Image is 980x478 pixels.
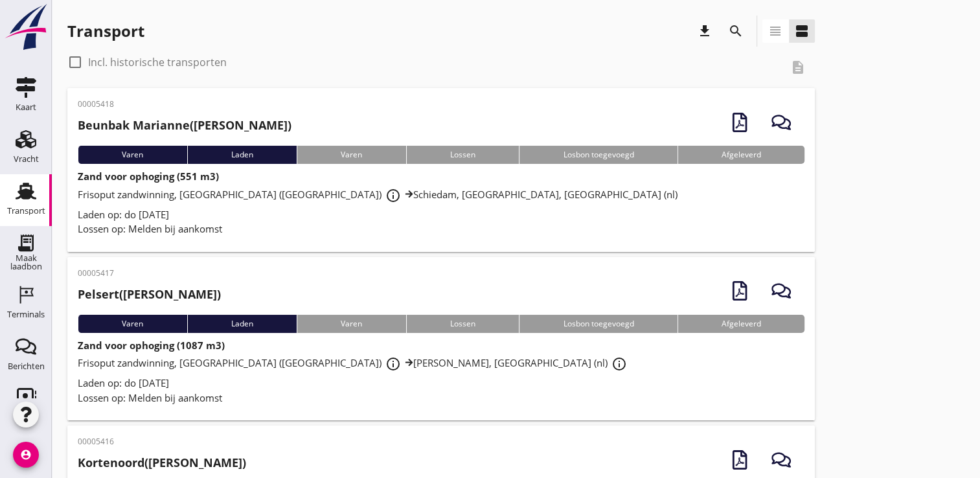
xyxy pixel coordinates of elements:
div: Kaart [16,103,36,111]
span: Laden op: do [DATE] [78,376,169,389]
div: Berichten [8,362,45,370]
div: Losbon toegevoegd [519,315,678,333]
span: Lossen op: Melden bij aankomst [78,391,222,404]
div: Varen [78,315,187,333]
i: account_circle [13,442,39,468]
img: logo-small.a267ee39.svg [3,3,49,51]
p: 00005417 [78,267,221,279]
div: Lossen [406,146,519,164]
p: 00005416 [78,436,246,448]
div: Losbon toegevoegd [519,146,678,164]
span: Laden op: do [DATE] [78,208,169,221]
i: view_headline [768,23,783,39]
h2: ([PERSON_NAME]) [78,286,221,303]
div: Varen [297,146,406,164]
i: search [728,23,744,39]
i: view_agenda [794,23,810,39]
div: Varen [297,315,406,333]
span: Frisoput zandwinning, [GEOGRAPHIC_DATA] ([GEOGRAPHIC_DATA]) Schiedam, [GEOGRAPHIC_DATA], [GEOGRAP... [78,188,678,201]
i: download [697,23,712,39]
p: 00005418 [78,98,291,110]
i: info_outline [385,356,401,372]
div: Laden [187,315,297,333]
div: Transport [7,207,45,215]
h2: ([PERSON_NAME]) [78,117,291,134]
h2: ([PERSON_NAME]) [78,454,246,472]
strong: Kortenoord [78,455,144,470]
div: Terminals [7,310,45,319]
div: Laden [187,146,297,164]
i: info_outline [611,356,627,372]
span: Frisoput zandwinning, [GEOGRAPHIC_DATA] ([GEOGRAPHIC_DATA]) [PERSON_NAME], [GEOGRAPHIC_DATA] (nl) [78,356,631,369]
strong: Pelsert [78,286,119,302]
div: Afgeleverd [678,146,805,164]
div: Afgeleverd [678,315,805,333]
div: Transport [67,21,144,41]
div: Lossen [406,315,519,333]
a: 00005417Pelsert([PERSON_NAME])VarenLadenVarenLossenLosbon toegevoegdAfgeleverdZand voor ophoging ... [67,257,815,421]
label: Incl. historische transporten [88,56,227,69]
strong: Zand voor ophoging (1087 m3) [78,339,225,352]
strong: Zand voor ophoging (551 m3) [78,170,219,183]
div: Vracht [14,155,39,163]
span: Lossen op: Melden bij aankomst [78,222,222,235]
strong: Beunbak Marianne [78,117,190,133]
i: info_outline [385,188,401,203]
a: 00005418Beunbak Marianne([PERSON_NAME])VarenLadenVarenLossenLosbon toegevoegdAfgeleverdZand voor ... [67,88,815,252]
div: Varen [78,146,187,164]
